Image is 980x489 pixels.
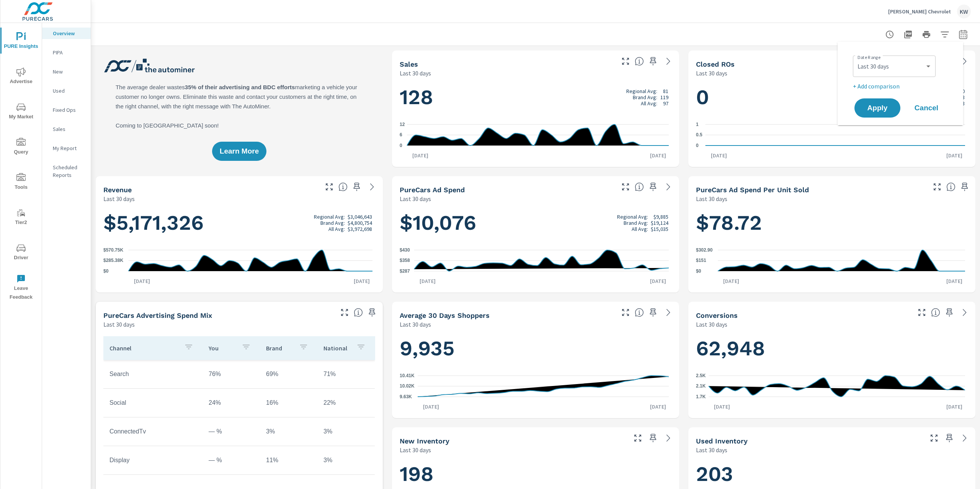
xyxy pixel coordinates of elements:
button: Make Fullscreen [619,306,632,319]
p: All Avg: [641,100,657,106]
a: See more details in report [959,306,971,319]
span: Save this to your personalized report [366,306,378,319]
p: [DATE] [706,152,732,159]
p: PIPA [53,49,85,56]
span: Query [3,138,39,157]
td: Social [103,393,203,412]
p: All Avg: [632,226,648,232]
td: 22% [317,393,375,412]
text: $570.75K [103,247,123,253]
a: See more details in report [366,181,378,193]
span: A rolling 30 day total of daily Shoppers on the dealership website, averaged over the selected da... [635,308,644,317]
p: New [53,68,85,75]
text: 0 [400,143,402,148]
span: PURE Insights [3,32,39,51]
button: Make Fullscreen [619,55,632,67]
span: Cancel [911,105,942,111]
span: Save this to your personalized report [943,432,955,444]
span: Tier2 [3,208,39,227]
button: Cancel [903,98,949,118]
button: Make Fullscreen [323,181,335,193]
h1: $78.72 [696,210,968,236]
p: Channel [109,344,178,352]
button: Make Fullscreen [928,432,940,444]
p: + Add comparison [853,82,951,91]
button: Make Fullscreen [632,432,644,444]
p: [DATE] [418,403,444,410]
h5: PureCars Advertising Spend Mix [103,311,212,319]
h5: PureCars Ad Spend [400,186,465,194]
h5: Used Inventory [696,437,748,445]
h5: PureCars Ad Spend Per Unit Sold [696,186,809,194]
p: Last 30 days [103,194,135,203]
div: Sales [42,123,91,135]
div: Used [42,85,91,96]
td: 11% [260,451,317,470]
p: All Avg: [328,226,345,232]
td: ConnectedTv [103,422,203,441]
div: Overview [42,28,91,39]
button: Make Fullscreen [338,306,351,319]
p: 97 [663,100,668,106]
h5: Revenue [103,186,132,194]
p: Sales [53,125,85,133]
button: Print Report [919,27,934,42]
a: See more details in report [959,432,971,444]
h1: 203 [696,461,968,487]
text: $285.38K [103,258,123,263]
h5: Closed ROs [696,60,735,68]
span: Advertise [3,67,39,86]
p: [PERSON_NAME] Chevrolet [888,8,951,15]
span: Learn More [220,148,259,155]
td: 3% [260,422,317,441]
text: 1 [696,122,699,127]
a: See more details in report [662,306,675,319]
span: Save this to your personalized report [351,181,363,193]
p: [DATE] [941,152,968,159]
span: Tools [3,173,39,192]
p: $3,972,698 [348,226,372,232]
text: $358 [400,258,410,263]
p: Last 30 days [400,445,431,455]
h1: 198 [400,461,671,487]
a: See more details in report [959,55,971,67]
span: Save this to your personalized report [647,55,659,67]
td: 71% [317,365,375,384]
h5: Conversions [696,311,738,319]
p: My Report [53,144,85,152]
p: Last 30 days [696,194,727,203]
p: $4,800,754 [348,220,372,226]
button: Learn More [212,142,266,161]
p: [DATE] [129,277,155,285]
p: Last 30 days [696,445,727,455]
span: Save this to your personalized report [647,306,659,319]
a: See more details in report [662,181,675,193]
p: Fixed Ops [53,106,85,114]
span: Number of vehicles sold by the dealership over the selected date range. [Source: This data is sou... [635,57,644,66]
p: Scheduled Reports [53,164,85,179]
p: 119 [660,94,668,100]
td: — % [203,422,260,441]
p: Regional Avg: [314,214,345,220]
span: Leave Feedback [3,274,39,302]
p: Brand Avg: [624,220,648,226]
td: 24% [203,393,260,412]
p: [DATE] [407,152,434,159]
p: [DATE] [718,277,745,285]
p: Brand [266,344,293,352]
text: 6 [400,132,402,138]
p: Regional Avg: [626,88,657,94]
h1: 0 [696,84,968,110]
p: Brand Avg: [320,220,345,226]
text: 1.7K [696,394,706,399]
h5: Average 30 Days Shoppers [400,311,490,319]
span: Driver [3,244,39,262]
span: Save this to your personalized report [647,181,659,193]
p: [DATE] [941,277,968,285]
span: Save this to your personalized report [943,306,955,319]
h1: 9,935 [400,335,671,361]
p: Brand Avg: [633,94,657,100]
a: See more details in report [662,432,675,444]
p: Last 30 days [400,194,431,203]
p: $15,035 [651,226,668,232]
